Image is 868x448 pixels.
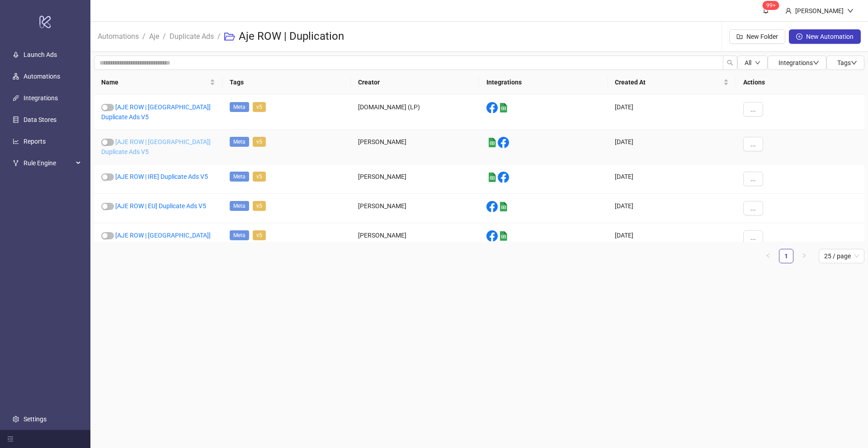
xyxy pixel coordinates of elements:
[24,51,57,58] a: Launch Ads
[24,116,57,123] a: Data Stores
[239,29,344,44] h3: Aje ROW | Duplication
[736,33,743,40] span: folder-add
[615,77,722,87] span: Created At
[847,8,854,14] span: down
[763,1,779,10] sup: 1533
[608,223,736,258] div: [DATE]
[750,106,756,113] span: ...
[608,164,736,194] div: [DATE]
[819,249,864,263] div: Page Size
[168,31,216,41] a: Duplicate Ads
[743,137,763,151] button: ...
[743,230,763,245] button: ...
[253,102,266,112] span: v5
[792,6,847,16] div: [PERSON_NAME]
[608,95,736,130] div: [DATE]
[222,70,351,95] th: Tags
[351,223,479,258] div: [PERSON_NAME]
[230,201,249,211] span: Meta
[230,102,249,112] span: Meta
[101,103,211,121] a: [AJE ROW | [GEOGRAPHIC_DATA]] Duplicate Ads V5
[797,249,811,263] li: Next Page
[163,22,166,51] li: /
[94,70,222,95] th: Name
[779,249,793,263] a: 1
[796,33,802,40] span: plus-circle
[745,59,751,66] span: All
[217,22,221,51] li: /
[768,56,826,70] button: Integrationsdown
[750,140,756,148] span: ...
[789,29,861,44] button: New Automation
[101,232,211,249] a: [AJE ROW | [GEOGRAPHIC_DATA]] Duplicate Ads V5
[479,70,608,95] th: Integrations
[142,22,146,51] li: /
[763,7,769,14] span: bell
[253,137,266,147] span: v5
[755,60,760,65] span: down
[806,33,854,40] span: New Automation
[750,234,756,241] span: ...
[727,60,733,66] span: search
[101,77,208,87] span: Name
[785,8,792,14] span: user
[253,230,266,240] span: v5
[608,70,736,95] th: Created At
[13,160,19,166] span: fork
[802,253,807,258] span: right
[765,253,771,258] span: left
[351,130,479,164] div: [PERSON_NAME]
[737,56,768,70] button: Alldown
[253,201,266,211] span: v5
[824,249,859,263] span: 25 / page
[779,249,793,263] li: 1
[230,137,249,147] span: Meta
[837,59,857,66] span: Tags
[826,56,864,70] button: Tagsdown
[608,130,736,164] div: [DATE]
[743,201,763,215] button: ...
[96,31,141,41] a: Automations
[761,249,775,263] li: Previous Page
[115,202,206,210] a: [AJE ROW | EU] Duplicate Ads V5
[778,59,819,66] span: Integrations
[746,33,778,40] span: New Folder
[101,138,211,155] a: [AJE ROW | [GEOGRAPHIC_DATA]] Duplicate Ads V5
[729,29,785,44] button: New Folder
[24,154,73,172] span: Rule Engine
[24,415,47,423] a: Settings
[253,172,266,182] span: v5
[750,175,756,182] span: ...
[230,172,249,182] span: Meta
[750,205,756,212] span: ...
[761,249,775,263] button: left
[147,31,161,41] a: Aje
[797,249,811,263] button: right
[224,31,235,42] span: folder-open
[24,94,58,102] a: Integrations
[351,194,479,223] div: [PERSON_NAME]
[7,436,14,442] span: menu-fold
[115,173,208,180] a: [AJE ROW | IRE] Duplicate Ads V5
[813,60,819,66] span: down
[351,164,479,194] div: [PERSON_NAME]
[743,102,763,117] button: ...
[24,73,60,80] a: Automations
[851,60,857,66] span: down
[743,172,763,186] button: ...
[608,194,736,223] div: [DATE]
[24,138,46,145] a: Reports
[351,95,479,130] div: [DOMAIN_NAME] (LP)
[351,70,479,95] th: Creator
[736,70,864,95] th: Actions
[230,230,249,240] span: Meta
